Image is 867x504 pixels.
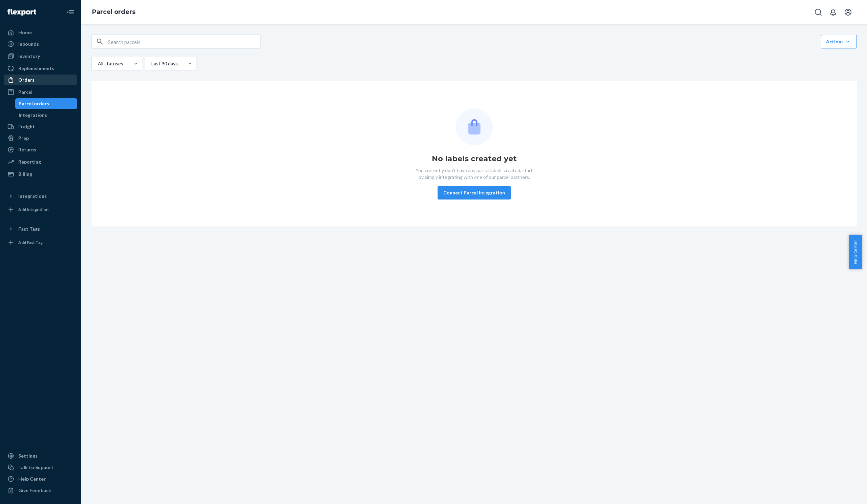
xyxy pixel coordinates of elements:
[4,462,77,473] a: Talk to Support
[18,77,35,83] div: Orders
[4,144,77,155] a: Returns
[15,98,78,109] a: Parcel orders
[4,169,77,180] a: Billing
[438,186,511,199] button: Connect Parcel Integration
[841,5,855,19] button: Open account menu
[415,167,533,181] p: You currently don't have any parcel labels created, start by simply integrating with one of our p...
[456,108,493,145] img: Empty list
[4,474,77,484] a: Help Center
[7,9,36,16] img: Flexport logo
[4,191,77,202] button: Integrations
[18,41,39,47] div: Inbounds
[826,38,852,45] div: Actions
[18,226,40,232] div: Fast Tags
[18,207,48,212] div: Add Integration
[18,135,29,142] div: Prep
[4,75,77,85] a: Orders
[18,171,32,177] div: Billing
[4,204,77,215] a: Add Integration
[64,5,77,19] button: Close Navigation
[4,87,77,98] a: Parcel
[19,100,49,107] div: Parcel orders
[4,39,77,49] a: Inbounds
[87,2,141,22] ol: breadcrumbs
[18,65,54,72] div: Replenishments
[821,35,857,48] button: Actions
[92,8,135,16] a: Parcel orders
[18,464,54,471] div: Talk to Support
[18,159,41,165] div: Reporting
[4,133,77,144] a: Prep
[18,146,36,153] div: Returns
[18,239,43,245] div: Add Fast Tag
[826,5,840,19] button: Open notifications
[18,193,47,199] div: Integrations
[151,60,151,67] input: Last 90 days
[811,5,825,19] button: Open Search Box
[4,237,77,248] a: Add Fast Tag
[108,35,260,48] input: Search parcels
[4,450,77,461] a: Settings
[4,27,77,38] a: Home
[4,485,77,496] button: Give Feedback
[4,224,77,234] button: Fast Tags
[4,63,77,74] a: Replenishments
[18,29,32,36] div: Home
[4,156,77,167] a: Reporting
[18,53,40,60] div: Inventory
[15,110,78,121] a: Integrations
[4,121,77,132] a: Freight
[18,453,38,459] div: Settings
[18,487,51,494] div: Give Feedback
[432,153,517,164] h1: No labels created yet
[18,89,33,96] div: Parcel
[4,51,77,62] a: Inventory
[18,476,46,482] div: Help Center
[18,123,35,130] div: Freight
[19,112,47,119] div: Integrations
[849,235,862,269] button: Help Center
